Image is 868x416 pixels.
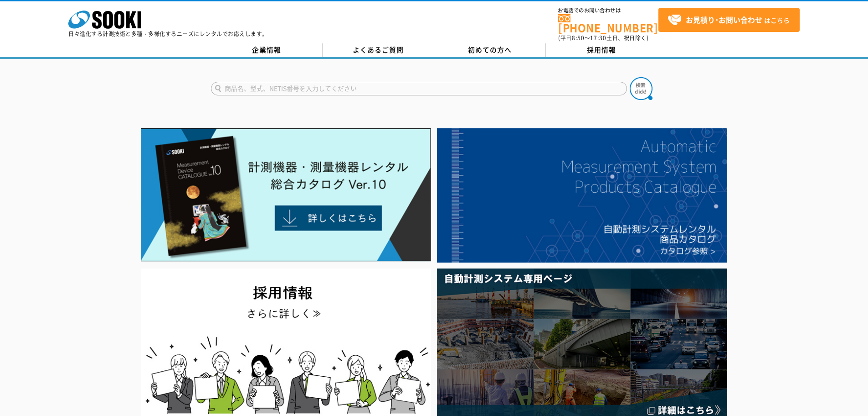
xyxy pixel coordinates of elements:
[211,43,323,57] a: 企業情報
[658,8,800,32] a: お見積り･お問い合わせはこちら
[468,45,512,55] span: 初めての方へ
[572,34,585,42] span: 8:50
[686,14,762,25] strong: お見積り･お問い合わせ
[590,34,606,42] span: 17:30
[546,43,657,57] a: 採用情報
[668,13,790,27] span: はこちら
[558,34,648,42] span: (平日 ～ 土日、祝日除く)
[211,82,627,95] input: 商品名、型式、NETIS番号を入力してください
[323,43,434,57] a: よくあるご質問
[141,128,431,262] img: Catalog Ver10
[558,14,658,33] a: [PHONE_NUMBER]
[434,43,546,57] a: 初めての方へ
[558,8,658,13] span: お電話でのお問い合わせは
[630,77,652,100] img: btn_search.png
[437,128,727,263] img: 自動計測システムカタログ
[68,31,268,37] p: 日々進化する計測技術と多種・多様化するニーズにレンタルでお応えします。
